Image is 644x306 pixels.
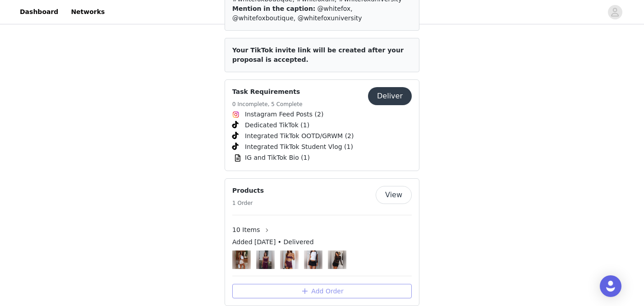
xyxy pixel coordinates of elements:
[307,250,319,269] img: Ignoring Me Mini Skort Black
[232,111,239,118] img: Instagram Icon
[304,248,322,271] img: Image Background Blur
[232,284,412,298] button: Add Order
[331,250,343,269] img: Some People Say Long Sleeve Top Black
[225,178,419,306] div: Products
[232,5,315,12] span: Mention in the caption:
[245,121,309,130] span: Dedicated TikTok (1)
[328,248,346,271] img: Image Background Blur
[232,46,404,63] span: Your TikTok invite link will be created after your proposal is accepted.
[259,250,271,269] img: Power Boost Crop Plum/Cream
[376,186,412,204] button: View
[245,131,354,141] span: Integrated TikTok OOTD/GRWM (2)
[600,275,621,297] div: Open Intercom Messenger
[245,142,353,152] span: Integrated TikTok Student Vlog (1)
[245,153,310,162] span: IG and TikTok Bio (1)
[368,87,412,105] button: Deliver
[14,2,64,22] a: Dashboard
[225,79,419,171] div: Task Requirements
[280,248,299,271] img: Image Background Blur
[256,248,275,271] img: Image Background Blur
[232,186,264,195] h4: Products
[232,87,303,97] h4: Task Requirements
[611,5,619,19] div: avatar
[65,2,110,22] a: Networks
[235,250,248,269] img: Ariel Mini Skirt Cream Shell
[232,225,260,235] span: 10 Items
[232,248,251,271] img: Image Background Blur
[232,5,362,22] span: @whitefox, @whitefoxboutique, @whitefoxuniversity
[232,237,314,247] span: Added [DATE] • Delivered
[283,250,295,269] img: Defence Bike Shorts Plum/Cream
[232,199,264,207] h5: 1 Order
[232,100,303,108] h5: 0 Incomplete, 5 Complete
[245,110,323,119] span: Instagram Feed Posts (2)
